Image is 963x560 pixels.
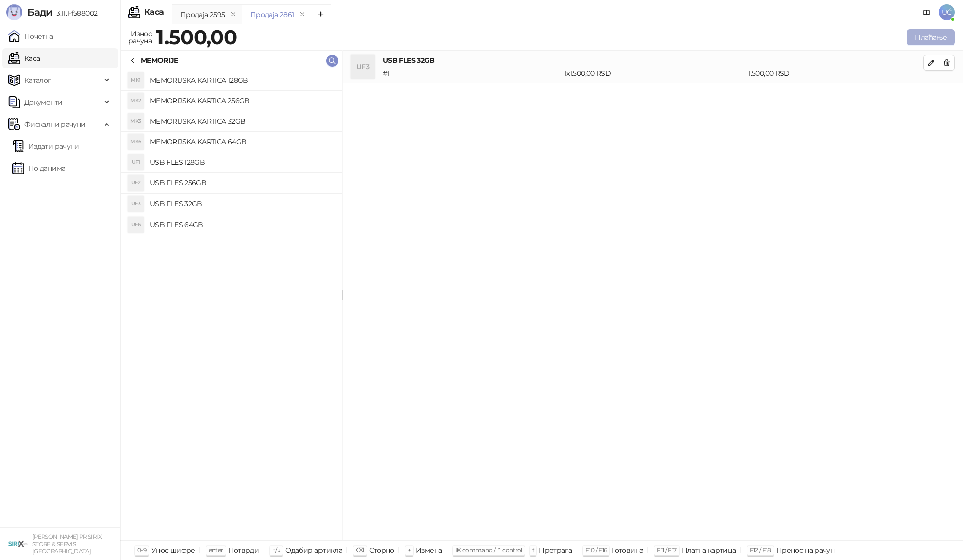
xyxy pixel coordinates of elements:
h4: MEMORIJSKA KARTICA 256GB [150,93,334,109]
span: F11 / F17 [657,546,676,554]
div: MEMORIJE [141,55,178,66]
a: Почетна [8,26,53,46]
div: UF1 [128,154,144,170]
h4: USB FLES 128GB [150,154,334,170]
a: По данима [12,158,65,178]
a: Каса [8,48,40,68]
div: Сторно [369,544,394,557]
strong: 1.500,00 [156,25,237,49]
span: Каталог [24,70,51,90]
div: MK2 [128,93,144,109]
div: UF2 [128,175,144,191]
div: UF6 [128,217,144,233]
div: MK6 [128,134,144,150]
div: UF3 [351,55,375,79]
span: 0-9 [137,546,146,554]
div: grid [121,70,342,540]
a: Издати рачуни [12,136,79,156]
div: Одабир артикла [285,544,342,557]
span: ↑/↓ [272,546,280,554]
h4: USB FLES 32GB [383,55,923,66]
div: 1 x 1.500,00 RSD [562,68,746,79]
div: MK3 [128,113,144,129]
span: f [532,546,534,554]
div: Измена [416,544,442,557]
span: ⌘ command / ⌃ control [455,546,522,554]
span: + [408,546,411,554]
div: Потврди [228,544,259,557]
span: Фискални рачуни [24,114,85,134]
button: Add tab [311,4,331,24]
div: Претрага [539,544,572,557]
div: Продаја 2861 [250,9,294,20]
button: remove [296,10,309,19]
span: UĆ [939,4,955,20]
span: 3.11.1-f588002 [52,9,97,18]
button: remove [227,10,240,19]
div: Готовина [612,544,643,557]
button: Плаћање [907,29,955,45]
img: Logo [6,4,22,20]
span: Документи [24,92,62,112]
span: F12 / F18 [750,546,771,554]
div: Пренос на рачун [776,544,834,557]
div: Унос шифре [151,544,195,557]
div: Каса [144,8,164,16]
div: Износ рачуна [126,27,154,47]
h4: USB FLES 32GB [150,196,334,212]
div: Платна картица [682,544,736,557]
span: Бади [27,6,52,18]
h4: MEMORIJSKA KARTICA 128GB [150,72,334,88]
span: enter [209,546,223,554]
h4: MEMORIJSKA KARTICA 64GB [150,134,334,150]
span: ⌫ [356,546,364,554]
div: UF3 [128,196,144,212]
h4: USB FLES 256GB [150,175,334,191]
div: 1.500,00 RSD [746,68,925,79]
h4: USB FLES 64GB [150,217,334,233]
div: # 1 [381,68,562,79]
h4: MEMORIJSKA KARTICA 32GB [150,113,334,129]
small: [PERSON_NAME] PR SIRIX STORE & SERVIS [GEOGRAPHIC_DATA] [32,533,102,555]
a: Документација [919,4,935,20]
div: Продаја 2595 [180,9,225,20]
img: 64x64-companyLogo-cb9a1907-c9b0-4601-bb5e-5084e694c383.png [8,534,28,554]
span: F10 / F16 [585,546,607,554]
div: MK1 [128,72,144,88]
